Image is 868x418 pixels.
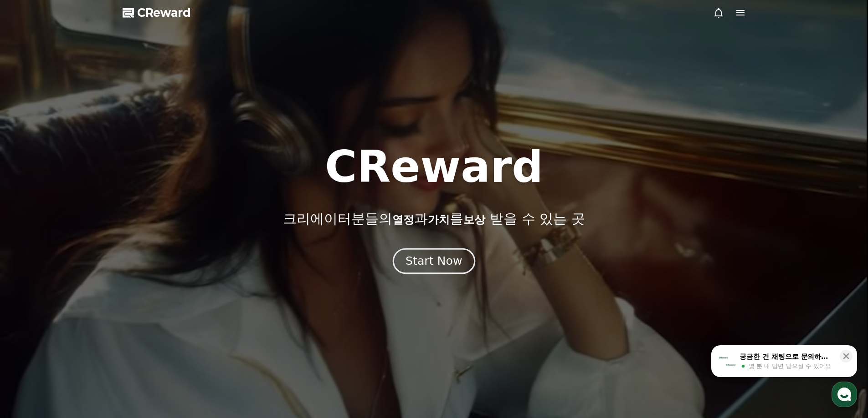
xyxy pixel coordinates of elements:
h1: CReward [325,145,543,189]
span: 가치 [428,213,450,226]
a: CReward [123,5,191,20]
div: Start Now [406,253,462,269]
span: 열정 [392,213,414,226]
span: CReward [137,5,191,20]
span: 보상 [463,213,485,226]
button: Start Now [393,248,475,274]
a: Start Now [395,258,473,267]
p: 크리에이터분들의 과 를 받을 수 있는 곳 [283,211,585,227]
